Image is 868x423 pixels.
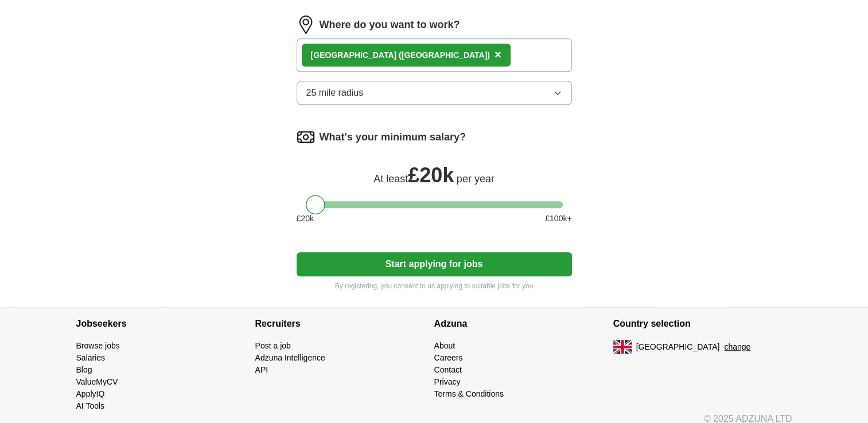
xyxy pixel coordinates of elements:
[320,130,466,145] label: What's your minimum salary?
[297,81,572,105] button: 25 mile radius
[399,50,490,60] span: ([GEOGRAPHIC_DATA])
[434,353,463,362] a: Careers
[76,353,106,362] a: Salaries
[434,365,462,374] a: Contact
[613,308,792,340] h4: Country selection
[311,50,397,60] strong: [GEOGRAPHIC_DATA]
[434,377,461,386] a: Privacy
[297,128,315,146] img: salary.png
[434,341,456,350] a: About
[76,377,118,386] a: ValueMyCV
[320,17,460,33] label: Where do you want to work?
[434,389,504,398] a: Terms & Conditions
[408,163,454,187] span: £ 20k
[373,173,408,185] span: At least
[297,15,315,34] img: location.png
[636,341,720,353] span: [GEOGRAPHIC_DATA]
[613,340,632,354] img: UK flag
[76,341,120,350] a: Browse jobs
[495,46,501,64] button: ×
[297,213,314,225] span: £ 20 k
[255,353,325,362] a: Adzuna Intelligence
[724,341,750,353] button: change
[545,213,571,225] span: £ 100 k+
[255,341,291,350] a: Post a job
[306,86,364,100] span: 25 mile radius
[457,173,495,185] span: per year
[495,48,501,61] span: ×
[297,281,572,291] p: By registering, you consent to us applying to suitable jobs for you
[76,401,105,410] a: AI Tools
[76,365,92,374] a: Blog
[297,252,572,276] button: Start applying for jobs
[255,365,268,374] a: API
[76,389,105,398] a: ApplyIQ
